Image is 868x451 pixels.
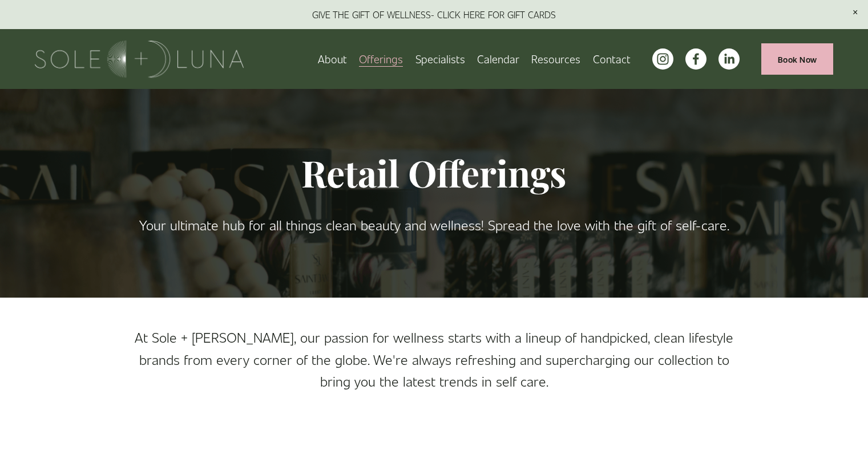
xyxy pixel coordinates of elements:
[531,50,580,68] span: Resources
[718,48,740,70] a: LinkedIn
[135,326,734,392] p: At Sole + [PERSON_NAME], our passion for wellness starts with a lineup of handpicked, clean lifes...
[685,48,706,70] a: facebook-unauth
[477,49,519,69] a: Calendar
[135,214,734,235] p: Your ultimate hub for all things clean beauty and wellness! Spread the love with the gift of self...
[35,40,244,78] img: Sole + Luna
[761,43,833,75] a: Book Now
[359,49,403,69] a: folder dropdown
[359,50,403,68] span: Offerings
[652,48,673,70] a: instagram-unauth
[318,49,347,69] a: About
[415,49,465,69] a: Specialists
[593,49,631,69] a: Contact
[531,49,580,69] a: folder dropdown
[135,151,734,196] h1: Retail Offerings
